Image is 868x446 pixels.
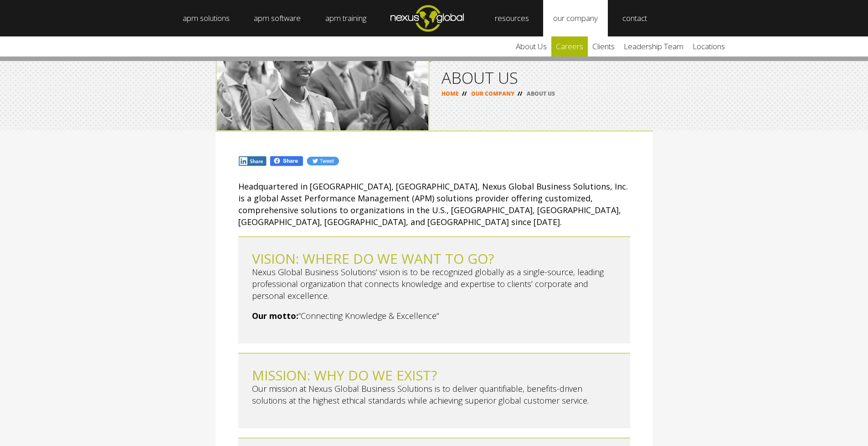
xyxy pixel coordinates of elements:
a: leadership team [619,36,688,56]
a: careers [551,36,588,56]
span: // [459,90,470,97]
a: HOME [442,90,459,97]
img: Fb.png [269,155,304,167]
span: // [514,90,525,97]
p: Headquartered in [GEOGRAPHIC_DATA], [GEOGRAPHIC_DATA], Nexus Global Business Solutions, Inc. is a... [238,180,630,228]
a: OUR COMPANY [471,90,514,97]
a: locations [688,36,729,56]
h1: ABOUT US [442,70,641,86]
a: about us [511,36,551,56]
p: Our mission at Nexus Global Business Solutions is to deliver quantifiable, benefits-driven soluti... [252,383,616,406]
p: Nexus Global Business Solutions’ vision is to be recognized globally as a single-source, leading ... [252,266,616,302]
h2: MISSION: WHY DO WE EXIST? [252,368,616,383]
h2: VISION: WHERE DO WE WANT TO GO? [252,251,616,266]
img: In.jpg [238,156,267,166]
a: clients [588,36,619,56]
strong: Our motto: [252,310,298,321]
p: “Connecting Knowledge & Excellence” [252,310,616,322]
img: Tw.jpg [306,156,339,166]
